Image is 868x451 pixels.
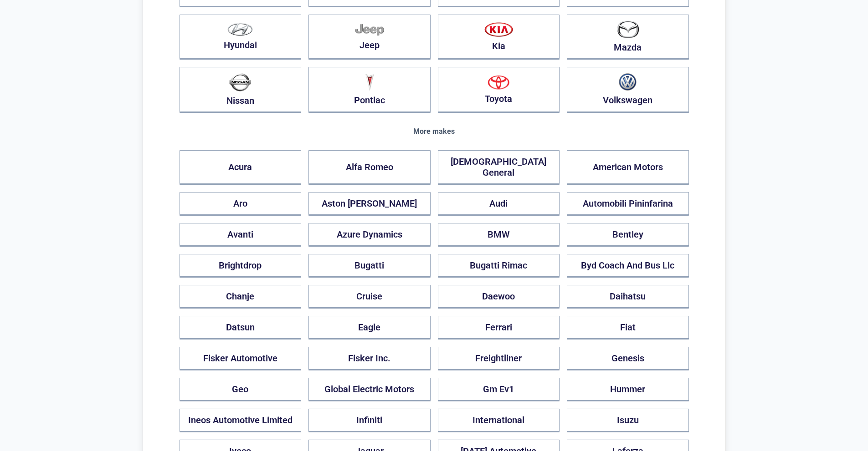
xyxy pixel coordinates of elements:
[180,67,302,113] button: Nissan
[567,254,689,278] button: Byd Coach And Bus Llc
[567,378,689,401] button: Hummer
[438,192,560,216] button: Audi
[180,223,302,247] button: Avanti
[308,347,431,370] button: Fisker Inc.
[438,223,560,247] button: BMW
[438,285,560,309] button: Daewoo
[567,316,689,340] button: Fiat
[567,150,689,185] button: American Motors
[308,409,431,432] button: Infiniti
[180,150,302,185] button: Acura
[438,347,560,370] button: Freightliner
[180,285,302,309] button: Chanje
[180,127,689,136] div: More makes
[438,409,560,432] button: International
[567,15,689,60] button: Mazda
[308,150,431,185] button: Alfa Romeo
[180,378,302,401] button: Geo
[308,223,431,247] button: Azure Dynamics
[438,254,560,278] button: Bugatti Rimac
[438,150,560,185] button: [DEMOGRAPHIC_DATA] General
[308,285,431,309] button: Cruise
[438,67,560,113] button: Toyota
[438,15,560,60] button: Kia
[308,67,431,113] button: Pontiac
[438,316,560,340] button: Ferrari
[308,254,431,278] button: Bugatti
[308,15,431,60] button: Jeep
[308,378,431,401] button: Global Electric Motors
[308,192,431,216] button: Aston [PERSON_NAME]
[180,409,302,432] button: Ineos Automotive Limited
[567,409,689,432] button: Isuzu
[567,285,689,309] button: Daihatsu
[308,316,431,340] button: Eagle
[180,15,302,60] button: Hyundai
[567,223,689,247] button: Bentley
[438,378,560,401] button: Gm Ev1
[567,347,689,370] button: Genesis
[180,347,302,370] button: Fisker Automotive
[567,67,689,113] button: Volkswagen
[180,316,302,340] button: Datsun
[180,254,302,278] button: Brightdrop
[180,192,302,216] button: Aro
[567,192,689,216] button: Automobili Pininfarina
